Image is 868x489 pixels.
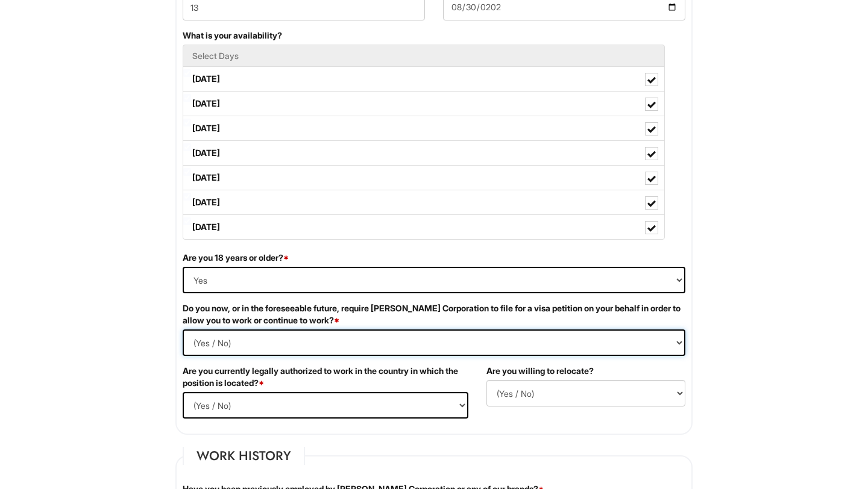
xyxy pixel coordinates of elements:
label: [DATE] [183,215,664,239]
label: Do you now, or in the foreseeable future, require [PERSON_NAME] Corporation to file for a visa pe... [183,302,685,326]
label: Are you willing to relocate? [486,365,594,377]
label: [DATE] [183,67,664,91]
label: [DATE] [183,141,664,165]
select: (Yes / No) [183,392,468,419]
label: [DATE] [183,166,664,190]
label: Are you 18 years or older? [183,252,289,264]
select: (Yes / No) [183,267,685,293]
select: (Yes / No) [183,329,685,356]
select: (Yes / No) [486,380,685,406]
legend: Work History [183,447,305,465]
label: [DATE] [183,92,664,116]
h5: Select Days [192,51,655,60]
label: Are you currently legally authorized to work in the country in which the position is located? [183,365,468,389]
label: What is your availability? [183,30,282,42]
label: [DATE] [183,190,664,214]
label: [DATE] [183,116,664,140]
